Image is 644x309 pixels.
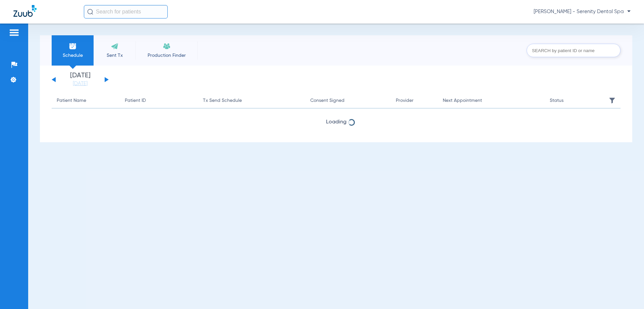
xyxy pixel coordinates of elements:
[443,97,540,104] div: Next Appointment
[443,97,482,104] div: Next Appointment
[99,52,130,59] span: Sent Tx
[13,5,37,17] img: Zuub Logo
[203,97,242,104] div: Tx Send Schedule
[125,97,193,104] div: Patient ID
[84,5,168,18] input: Search for patients
[52,119,621,125] span: Loading
[396,97,432,104] div: Provider
[203,97,300,104] div: Tx Send Schedule
[550,97,598,104] div: Status
[60,80,100,87] a: [DATE]
[310,97,344,104] div: Consent Signed
[57,97,115,104] div: Patient Name
[527,44,621,57] input: SEARCH by patient ID or name
[396,97,414,104] div: Provider
[550,97,563,104] div: Status
[69,42,77,50] img: Schedule
[111,42,119,50] img: Sent Tx
[87,9,93,15] img: Search Icon
[609,97,615,104] img: filter.svg
[310,97,386,104] div: Consent Signed
[9,29,19,37] img: hamburger-icon
[125,97,146,104] div: Patient ID
[141,52,193,59] span: Production Finder
[57,52,89,59] span: Schedule
[60,72,100,87] li: [DATE]
[534,8,631,15] span: [PERSON_NAME] - Serenity Dental Spa
[163,42,171,50] img: Recare
[57,97,86,104] div: Patient Name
